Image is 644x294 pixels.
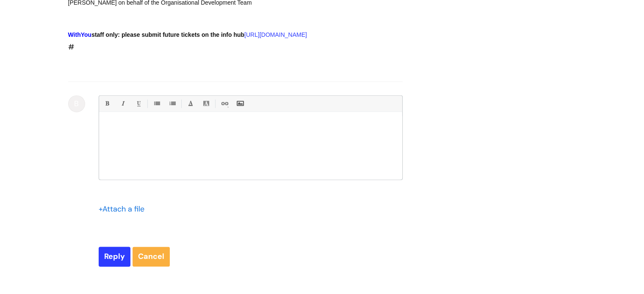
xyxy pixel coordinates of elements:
[68,95,85,112] div: B
[201,98,211,109] a: Back Color
[244,31,307,38] a: [URL][DOMAIN_NAME]
[99,204,102,214] span: +
[117,98,128,109] a: Italic (Ctrl-I)
[235,98,245,109] a: Insert Image...
[151,98,162,109] a: • Unordered List (Ctrl-Shift-7)
[99,247,130,266] input: Reply
[133,98,144,109] a: Underline(Ctrl-U)
[167,98,177,109] a: 1. Ordered List (Ctrl-Shift-8)
[219,98,229,109] a: Link
[102,98,112,109] a: Bold (Ctrl-B)
[99,202,149,216] div: Attach a file
[68,31,92,38] span: WithYou
[68,31,245,38] strong: staff only: please submit future tickets on the info hub
[185,98,196,109] a: Font Color
[133,247,170,266] a: Cancel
